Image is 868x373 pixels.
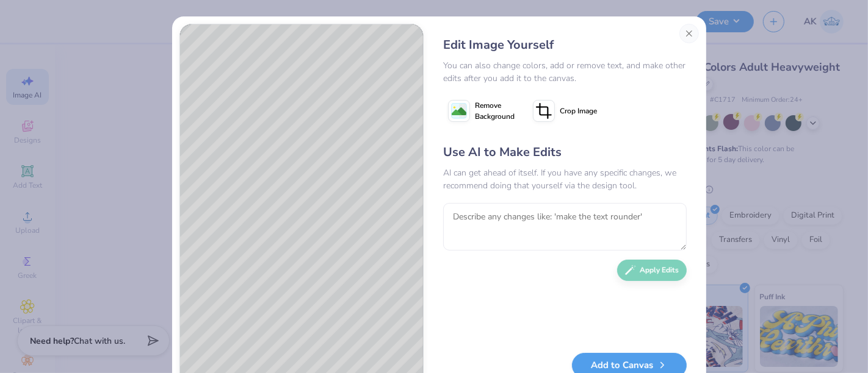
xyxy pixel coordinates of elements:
[443,96,519,126] button: Remove Background
[443,59,687,85] div: You can also change colors, add or remove text, and make other edits after you add it to the canvas.
[443,166,687,192] div: AI can get ahead of itself. If you have any specific changes, we recommend doing that yourself vi...
[443,36,687,54] div: Edit Image Yourself
[679,24,699,43] button: Close
[560,105,597,116] span: Crop Image
[475,100,515,122] span: Remove Background
[528,96,604,126] button: Crop Image
[443,143,687,162] div: Use AI to Make Edits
